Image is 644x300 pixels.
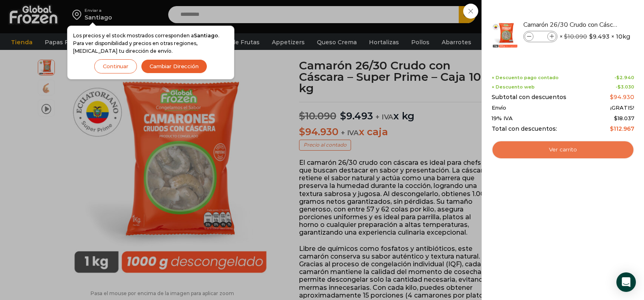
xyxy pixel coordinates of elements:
button: Cambiar Dirección [141,59,207,73]
span: $ [564,33,568,40]
a: Ver carrito [492,140,634,159]
button: Continuar [94,59,137,73]
bdi: 2.940 [616,75,634,80]
bdi: 10.090 [564,33,587,40]
bdi: 9.493 [589,32,609,41]
span: $ [589,32,593,41]
bdi: 3.030 [618,84,634,90]
span: × × 10kg [559,31,630,42]
span: Total con descuentos: [492,125,557,132]
strong: Santiago [194,32,218,39]
span: ¡GRATIS! [610,105,634,111]
bdi: 112.967 [610,125,634,132]
span: 19% IVA [492,115,513,122]
span: $ [610,93,614,101]
span: $ [614,115,618,121]
span: $ [616,75,620,80]
span: - [616,84,634,90]
div: Open Intercom Messenger [616,272,636,292]
span: + Descuento pago contado [492,75,559,80]
input: Product quantity [534,32,546,41]
span: Envío [492,105,506,111]
p: Los precios y el stock mostrados corresponden a . Para ver disponibilidad y precios en otras regi... [73,32,228,55]
span: 18.037 [614,115,634,121]
bdi: 94.930 [610,93,634,101]
span: - [614,75,634,80]
span: $ [618,84,621,90]
span: Subtotal con descuentos [492,94,566,101]
a: Camarón 26/30 Crudo con Cáscara - Super Prime - Caja 10 kg [523,20,620,29]
span: $ [610,125,614,132]
span: + Descuento web [492,84,535,90]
